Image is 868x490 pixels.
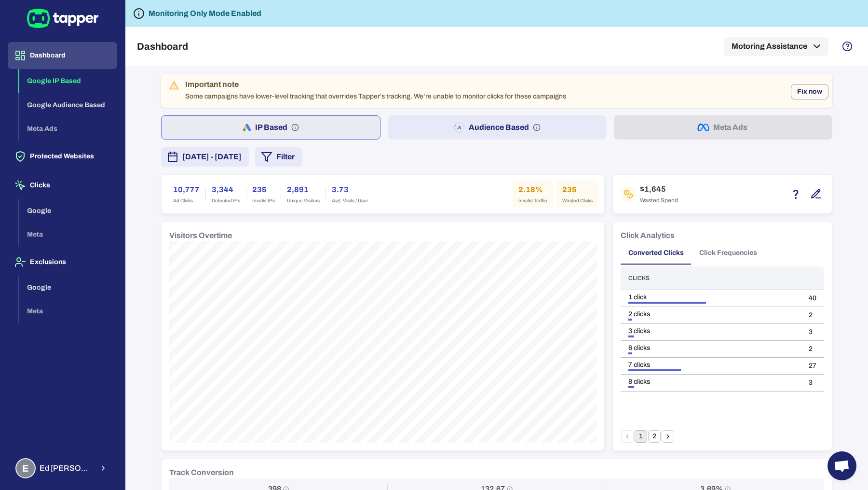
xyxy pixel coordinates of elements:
svg: IP based: Search, Display, and Shopping. [291,124,299,131]
div: 1 click [628,293,793,302]
a: Google [19,206,117,214]
span: Wasted Spend [640,197,678,205]
svg: Audience based: Search, Display, Shopping, Video Performance Max, Demand Generation [533,124,541,131]
button: page 1 [635,430,647,443]
span: Ed [PERSON_NAME] [40,463,93,473]
a: Exclusions [8,257,117,266]
button: Protected Websites [8,143,117,170]
h6: 3.73 [332,184,368,196]
a: Dashboard [8,51,117,59]
h6: $1,645 [640,183,678,195]
h6: 3,344 [212,184,240,196]
h6: 10,777 [173,184,200,196]
button: Audience Based [388,115,607,140]
th: Clicks [621,266,801,290]
button: Go to page 2 [648,430,661,443]
h6: 2,891 [287,184,320,196]
span: Invalid IPs [252,197,275,204]
td: 2 [801,341,824,358]
h6: Monitoring Only Mode Enabled [149,8,261,19]
div: 3 clicks [628,327,793,336]
a: Google Audience Based [19,100,117,108]
nav: pagination navigation [621,430,675,443]
div: Open chat [827,451,856,480]
span: Wasted Clicks [562,197,593,204]
a: Google IP Based [19,76,117,84]
button: Go to next page [662,430,674,443]
button: Click Frequencies [692,241,765,265]
h6: 2.18% [518,184,547,196]
button: Exclusions [8,249,117,276]
h6: Visitors Overtime [169,230,232,241]
span: Detected IPs [212,197,240,204]
a: Clicks [8,181,117,189]
td: 40 [801,290,824,307]
button: Motoring Assistance [724,37,828,56]
td: 3 [801,324,824,341]
a: Google [19,282,117,291]
div: 7 clicks [628,361,793,369]
h6: 235 [252,184,275,196]
button: Dashboard [8,42,117,69]
div: Important note [185,80,566,89]
span: Ad Clicks [173,197,200,204]
h6: Track Conversion [169,467,234,478]
div: E [15,458,36,478]
td: 27 [801,358,824,375]
span: [DATE] - [DATE] [182,151,242,163]
button: Google Audience Based [19,93,117,117]
button: Google IP Based [19,69,117,93]
button: Google [19,276,117,300]
td: 3 [801,375,824,392]
span: Invalid Traffic [518,197,547,204]
a: Protected Websites [8,152,117,160]
button: Estimation based on the quantity of invalid click x cost-per-click. [787,186,804,202]
span: Avg. Visits / User [332,197,368,204]
div: 8 clicks [628,378,793,386]
button: Filter [255,147,302,167]
button: EEd [PERSON_NAME] [8,454,117,482]
svg: Tapper is not blocking any fraudulent activity for this domain [133,8,145,19]
h6: Click Analytics [621,230,675,241]
span: Unique Visitors [287,197,320,204]
button: IP Based [161,115,380,140]
div: Some campaigns have lower-level tracking that overrides Tapper’s tracking. We’re unable to monito... [185,77,566,105]
div: 6 clicks [628,344,793,352]
button: Google [19,199,117,223]
button: [DATE] - [DATE] [161,147,249,167]
button: Fix now [791,84,828,99]
h5: Dashboard [137,41,188,52]
h6: 235 [562,184,593,196]
div: 2 clicks [628,310,793,319]
button: Converted Clicks [621,241,692,265]
button: Clicks [8,172,117,199]
td: 2 [801,307,824,324]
